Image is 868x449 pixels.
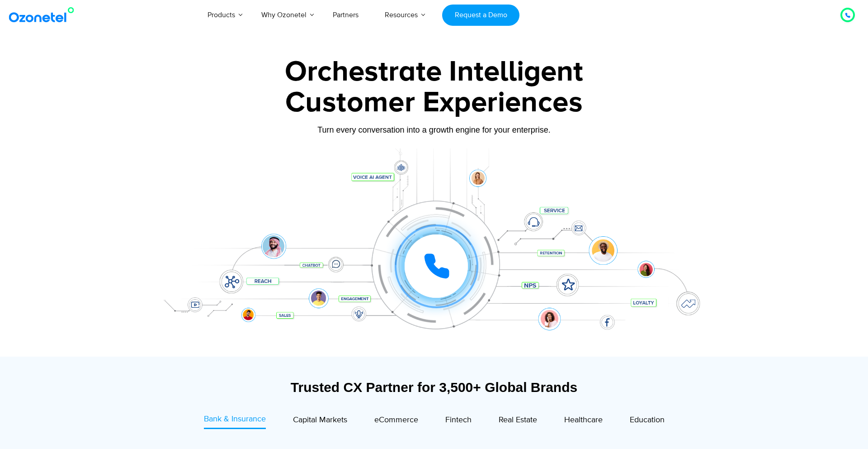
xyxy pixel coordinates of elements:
[293,413,347,429] a: Capital Markets
[445,415,472,425] span: Fintech
[151,57,717,86] div: Orchestrate Intelligent
[564,415,603,425] span: Healthcare
[442,5,519,26] a: Request a Demo
[630,413,665,429] a: Education
[204,414,266,424] span: Bank & Insurance
[374,413,418,429] a: eCommerce
[151,125,717,135] div: Turn every conversation into a growth engine for your enterprise.
[156,379,712,395] div: Trusted CX Partner for 3,500+ Global Brands
[445,413,472,429] a: Fintech
[151,81,717,124] div: Customer Experiences
[204,413,266,429] a: Bank & Insurance
[499,413,537,429] a: Real Estate
[374,415,418,425] span: eCommerce
[293,415,347,425] span: Capital Markets
[499,415,537,425] span: Real Estate
[564,413,603,429] a: Healthcare
[630,415,665,425] span: Education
